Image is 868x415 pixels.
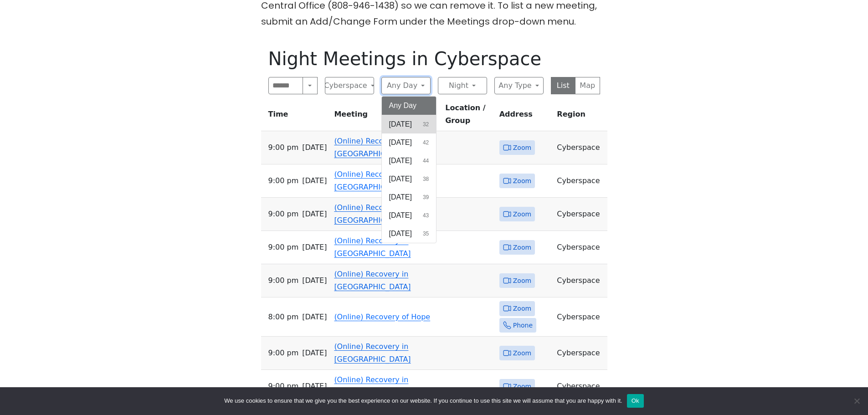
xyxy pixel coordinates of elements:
span: [DATE] [302,311,327,323]
span: 9:00 PM [268,274,299,287]
th: Region [553,102,607,131]
span: Zoom [513,142,531,154]
span: 9:00 PM [268,241,299,254]
a: (Online) Recovery in [GEOGRAPHIC_DATA] [334,342,411,364]
span: Zoom [513,209,531,220]
button: Any Day [382,97,437,115]
span: Zoom [513,381,531,392]
th: Meeting [330,102,442,131]
a: (Online) Recovery in [GEOGRAPHIC_DATA] [334,137,411,158]
span: [DATE] [389,192,412,203]
td: Cyberspace [553,370,607,403]
span: [DATE] [389,155,412,166]
button: Ok [627,394,644,408]
th: Location / Group [442,102,495,131]
span: [DATE] [389,210,412,221]
span: 42 results [423,138,429,147]
span: [DATE] [302,241,327,254]
span: [DATE] [302,347,327,359]
span: Phone [513,320,533,331]
span: 35 results [423,230,429,238]
button: [DATE]38 results [382,170,437,188]
span: Zoom [513,303,531,314]
span: 43 results [423,211,429,220]
button: [DATE]32 results [382,115,437,133]
span: 8:00 PM [268,311,299,323]
button: Cyberspace [325,77,374,94]
span: [DATE] [389,119,412,130]
button: [DATE]39 results [382,188,437,206]
span: 39 results [423,193,429,201]
td: Cyberspace [553,131,607,164]
span: [DATE] [389,174,412,184]
span: 9:00 PM [268,380,299,393]
span: 44 results [423,157,429,165]
button: Search [303,77,317,94]
td: Cyberspace [553,164,607,198]
span: 38 results [423,175,429,183]
button: Map [575,77,600,94]
td: Cyberspace [553,337,607,370]
span: Zoom [513,275,531,287]
span: [DATE] [302,208,327,220]
span: [DATE] [302,274,327,287]
button: [DATE]44 results [382,152,437,170]
div: Any Day [381,96,437,243]
button: [DATE]35 results [382,225,437,243]
button: [DATE]43 results [382,206,437,225]
a: (Online) Recovery of Hope [334,313,430,321]
th: Address [496,102,554,131]
button: Night [438,77,487,94]
td: Cyberspace [553,297,607,337]
span: [DATE] [302,141,327,154]
td: Cyberspace [553,198,607,231]
th: Time [261,102,331,131]
td: Cyberspace [553,264,607,297]
span: 9:00 PM [268,347,299,359]
span: [DATE] [302,174,327,187]
span: 9:00 PM [268,141,299,154]
span: [DATE] [389,137,412,148]
span: Zoom [513,242,531,253]
button: Any Day [381,77,431,94]
button: Any Type [494,77,544,94]
input: Search [268,77,303,94]
span: We use cookies to ensure that we give you the best experience on our website. If you continue to ... [224,396,622,405]
span: 32 results [423,120,429,128]
h1: Night Meetings in Cyberspace [268,48,600,70]
span: Zoom [513,175,531,187]
a: (Online) Recovery in [GEOGRAPHIC_DATA] [334,270,411,291]
a: (Online) Recovery in [GEOGRAPHIC_DATA] [334,375,411,397]
span: 9:00 PM [268,208,299,220]
a: (Online) Recovery in [GEOGRAPHIC_DATA] [334,203,411,225]
button: List [551,77,576,94]
span: Zoom [513,348,531,359]
span: No [852,396,861,405]
span: [DATE] [389,228,412,239]
td: Cyberspace [553,231,607,264]
span: 9:00 PM [268,174,299,187]
button: [DATE]42 results [382,133,437,152]
a: (Online) Recovery in [GEOGRAPHIC_DATA] [334,236,411,258]
span: [DATE] [302,380,327,393]
a: (Online) Recovery in [GEOGRAPHIC_DATA] [334,170,411,191]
